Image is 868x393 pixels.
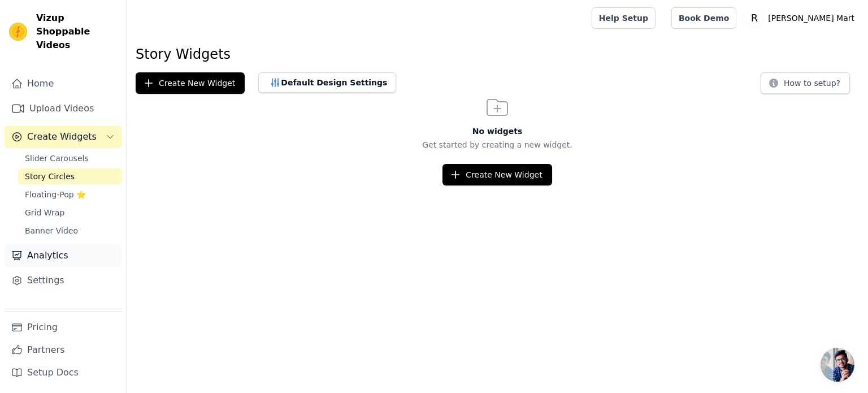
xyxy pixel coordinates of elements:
a: Setup Docs [5,361,121,384]
span: Floating-Pop ⭐ [25,189,86,200]
h1: Story Widgets [136,45,859,63]
button: Default Design Settings [258,72,396,93]
a: Floating-Pop ⭐ [18,187,121,202]
a: Story Circles [18,169,121,184]
p: [PERSON_NAME] Mart [763,8,859,28]
span: Grid Wrap [25,207,64,218]
button: Create New Widget [442,164,552,185]
a: Banner Video [18,223,121,239]
text: R [751,12,758,24]
span: Story Circles [25,171,75,182]
a: Book Demo [671,7,736,29]
a: Grid Wrap [18,205,121,221]
span: Banner Video [25,225,78,236]
button: Create Widgets [5,126,121,148]
a: Settings [5,269,121,292]
a: How to setup? [761,80,850,91]
a: Help Setup [592,7,656,29]
span: Create Widgets [27,130,97,144]
a: Partners [5,339,121,361]
img: Vizup [9,23,27,41]
div: Open chat [821,348,854,382]
a: Analytics [5,244,121,267]
button: Create New Widget [136,72,245,94]
h3: No widgets [127,126,868,137]
button: R [PERSON_NAME] Mart [745,8,859,28]
a: Upload Videos [5,97,121,120]
span: Vizup Shoppable Videos [36,11,117,52]
button: How to setup? [761,72,850,94]
p: Get started by creating a new widget. [127,139,868,150]
a: Home [5,72,121,95]
span: Slider Carousels [25,153,89,164]
a: Slider Carousels [18,150,121,166]
a: Pricing [5,316,121,339]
